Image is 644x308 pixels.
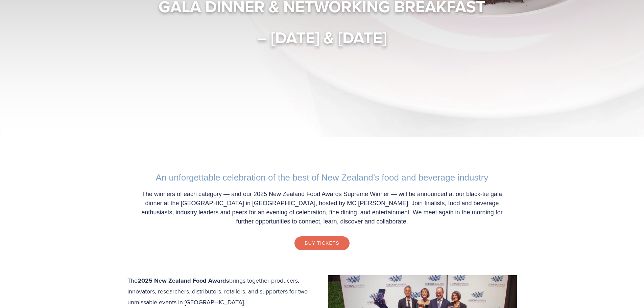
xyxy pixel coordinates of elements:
[138,276,229,285] strong: 2025 New Zealand Food Awards
[134,172,510,183] h2: An unforgettable celebration of the best of New Zealand’s food and beverage industry
[134,190,510,226] p: The winners of each category — and our 2025 New Zealand Food Awards Supreme Winner — will be anno...
[127,27,517,48] h1: – [DATE] & [DATE]
[127,275,517,308] p: The brings together producers, innovators, researchers, distributors, retailers, and supporters f...
[294,236,349,250] a: Buy Tickets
